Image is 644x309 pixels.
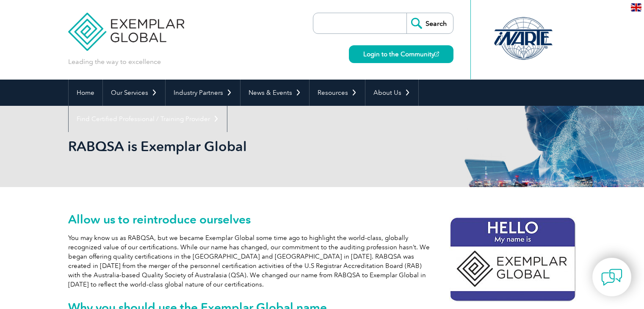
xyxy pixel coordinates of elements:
[240,80,309,106] a: News & Events
[349,45,453,63] a: Login to the Community
[69,80,102,106] a: Home
[166,80,240,106] a: Industry Partners
[601,267,622,288] img: contact-chat.png
[68,212,576,226] h2: Allow us to reintroduce ourselves
[406,13,453,33] input: Search
[631,3,641,11] img: en
[365,80,418,106] a: About Us
[103,80,165,106] a: Our Services
[310,80,365,106] a: Resources
[68,57,161,66] p: Leading the way to excellence
[434,52,439,56] img: open_square.png
[68,233,576,289] p: You may know us as RABQSA, but we became Exemplar Global some time ago to highlight the world-cla...
[69,106,227,132] a: Find Certified Professional / Training Provider
[68,140,424,153] h2: RABQSA is Exemplar Global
